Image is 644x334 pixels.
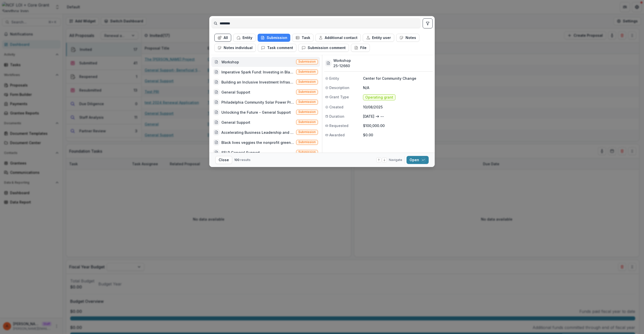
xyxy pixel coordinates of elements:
[315,34,361,42] button: Additional contact
[329,123,348,128] span: Requested
[221,69,294,75] div: Imperative Spark Fund: Investing in Black Boys and Young Men to Build a More Equitable and Just W...
[234,158,239,162] span: 100
[365,95,393,100] span: Operating grant
[363,76,432,81] p: Center for Community Change
[363,34,394,42] button: Entity user
[221,120,250,125] div: General Support
[333,63,351,68] h3: 25-12660
[298,150,316,154] span: Submission
[298,60,316,63] span: Submission
[221,130,294,135] div: Accelerating Business Leadership and Entrepreneurship
[329,85,349,90] span: Description
[423,18,433,28] button: toggle filters
[329,132,345,138] span: Awarded
[298,44,349,52] button: Submission comment
[221,110,291,115] div: Unlocking the Future - General Support
[363,85,432,90] p: N/A
[298,120,316,124] span: Submission
[214,44,256,52] button: Notes individual
[333,58,351,63] h3: Workshop
[407,156,429,164] button: Open
[258,34,290,42] button: Submission
[258,44,296,52] button: Task comment
[329,104,343,110] span: Created
[298,80,316,83] span: Submission
[389,158,402,162] span: Navigate
[221,79,294,85] div: Building an Inclusive Investment Infrastructure
[221,140,294,145] div: Black lives veggies the nonprofit green workforce accelerator
[298,140,316,144] span: Submission
[233,34,256,42] button: Entity
[363,104,432,110] p: 10/08/2025
[221,100,294,105] div: Philadelphia Community Solar Power Project, a project of the Human Rights Coalition
[215,156,232,164] button: Close
[221,90,250,95] div: General Support
[221,59,239,65] div: Workshop
[298,130,316,134] span: Submission
[329,76,339,81] span: Entity
[351,44,370,52] button: File
[221,150,260,155] div: SFLR General Support
[363,123,432,128] p: $100,000.00
[298,90,316,94] span: Submission
[396,34,419,42] button: Notes
[298,70,316,73] span: Submission
[363,132,432,138] p: $0.00
[329,114,344,119] span: Duration
[363,114,374,119] p: [DATE]
[329,94,349,100] span: Grant Type
[380,114,384,119] p: --
[292,34,313,42] button: Task
[298,100,316,104] span: Submission
[214,34,231,42] button: All
[298,110,316,114] span: Submission
[240,158,251,162] span: results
